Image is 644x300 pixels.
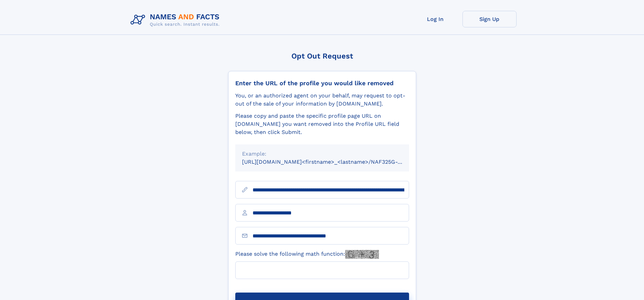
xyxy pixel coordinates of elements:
[235,79,409,87] div: Enter the URL of the profile you would like removed
[128,11,225,29] img: Logo Names and Facts
[235,92,409,108] div: You, or an authorized agent on your behalf, may request to opt-out of the sale of your informatio...
[242,150,402,158] div: Example:
[242,159,422,165] small: [URL][DOMAIN_NAME]<firstname>_<lastname>/NAF325G-xxxxxxxx
[462,11,517,27] a: Sign Up
[235,112,409,136] div: Please copy and paste the specific profile page URL on [DOMAIN_NAME] you want removed into the Pr...
[235,250,379,259] label: Please solve the following math function:
[408,11,462,27] a: Log In
[228,52,416,60] div: Opt Out Request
